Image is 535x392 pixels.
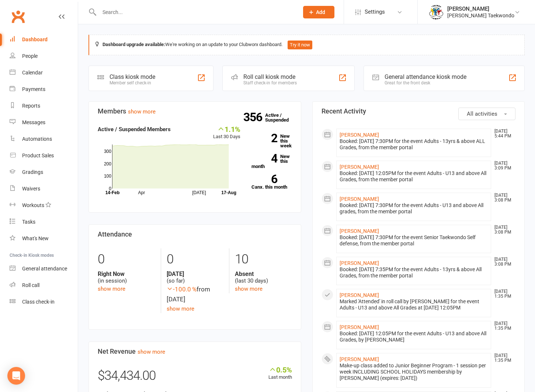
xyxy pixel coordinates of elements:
[98,126,171,133] strong: Active / Suspended Members
[98,248,155,270] div: 0
[22,202,44,208] div: Workouts
[340,363,488,381] div: Make-up class added to Junior Beginner Program - 1 session per week INCLUDING SCHOOL HOLIDAYS mem...
[340,132,379,138] a: [PERSON_NAME]
[340,138,488,151] div: Booked: [DATE] 7:30PM for the event Adults - 13yrs & above ALL Grades, from the member portal
[98,270,155,284] div: (in session)
[385,80,466,85] div: Great for the front desk
[251,134,292,148] a: 2New this week
[243,112,265,123] strong: 356
[10,48,78,64] a: People
[22,119,45,125] div: Messages
[268,365,292,381] div: Last month
[491,225,515,235] time: [DATE] 3:08 PM
[138,349,165,355] a: show more
[251,153,277,164] strong: 4
[268,365,292,374] div: 0.5%
[251,154,292,169] a: 4New this month
[491,321,515,331] time: [DATE] 1:35 PM
[10,230,78,247] a: What's New
[22,186,40,192] div: Waivers
[340,266,488,279] div: Booked: [DATE] 7:35PM for the event Adults - 13yrs & above All Grades, from the member portal
[235,270,292,277] strong: Absent
[22,266,67,272] div: General attendance
[491,353,515,363] time: [DATE] 1:35 PM
[447,6,514,12] div: [PERSON_NAME]
[22,136,52,142] div: Automations
[340,260,379,266] a: [PERSON_NAME]
[340,164,379,170] a: [PERSON_NAME]
[251,175,292,189] a: 6Canx. this month
[251,133,277,144] strong: 2
[322,108,516,115] h3: Recent Activity
[243,80,297,85] div: Staff check-in for members
[491,289,515,299] time: [DATE] 1:35 PM
[385,73,466,80] div: General attendance kiosk mode
[340,202,488,215] div: Booked: [DATE] 7:30PM for the event Adults - U13 and above All grades, from the member portal
[340,170,488,183] div: Booked: [DATE] 12:05PM for the event Adults - U13 and above All Grades, from the member portal
[98,108,292,115] h3: Members
[128,108,156,115] a: show more
[491,257,515,267] time: [DATE] 3:08 PM
[22,86,45,92] div: Payments
[167,305,194,312] a: show more
[22,235,49,241] div: What's New
[22,53,38,59] div: People
[340,196,379,202] a: [PERSON_NAME]
[467,111,497,117] span: All activities
[340,298,488,311] div: Marked 'Attended' in roll call by [PERSON_NAME] for the event Adults - U13 and above All Grades a...
[167,284,224,304] div: from [DATE]
[10,31,78,48] a: Dashboard
[9,7,27,26] a: Clubworx
[167,286,197,293] span: -100.0 %
[110,80,155,85] div: Member self check-in
[167,270,224,277] strong: [DATE]
[491,193,515,203] time: [DATE] 3:08 PM
[213,125,240,133] div: 1.1%
[491,161,515,171] time: [DATE] 3:09 PM
[303,6,334,18] button: Add
[288,41,312,49] button: Try it now
[447,12,514,19] div: [PERSON_NAME] Taekwondo
[213,125,240,141] div: Last 30 Days
[10,164,78,181] a: Gradings
[98,270,155,277] strong: Right Now
[98,286,125,292] a: show more
[10,214,78,230] a: Tasks
[167,270,224,284] div: (so far)
[22,153,54,158] div: Product Sales
[103,42,165,47] strong: Dashboard upgrade available:
[491,129,515,139] time: [DATE] 5:44 PM
[10,131,78,147] a: Automations
[10,277,78,294] a: Roll call
[22,103,40,109] div: Reports
[340,324,379,330] a: [PERSON_NAME]
[340,228,379,234] a: [PERSON_NAME]
[97,7,293,17] input: Search...
[340,356,379,362] a: [PERSON_NAME]
[10,294,78,310] a: Class kiosk mode
[22,299,55,305] div: Class check-in
[365,4,385,20] span: Settings
[22,36,48,42] div: Dashboard
[340,292,379,298] a: [PERSON_NAME]
[10,181,78,197] a: Waivers
[10,147,78,164] a: Product Sales
[340,330,488,343] div: Booked: [DATE] 12:05PM for the event Adults - U13 and above All Grades, by [PERSON_NAME]
[235,286,263,292] a: show more
[22,219,35,225] div: Tasks
[98,365,292,390] div: $34,434.00
[251,174,277,185] strong: 6
[10,197,78,214] a: Workouts
[167,248,224,270] div: 0
[316,9,325,15] span: Add
[458,108,515,120] button: All activities
[22,70,43,76] div: Calendar
[98,348,292,355] h3: Net Revenue
[235,270,292,284] div: (last 30 days)
[235,248,292,270] div: 10
[7,367,25,385] div: Open Intercom Messenger
[88,35,525,55] div: We're working on an update to your Clubworx dashboard.
[243,73,297,80] div: Roll call kiosk mode
[340,234,488,247] div: Booked: [DATE] 7:30PM for the event Senior Taekwondo Self defense, from the member portal
[10,114,78,131] a: Messages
